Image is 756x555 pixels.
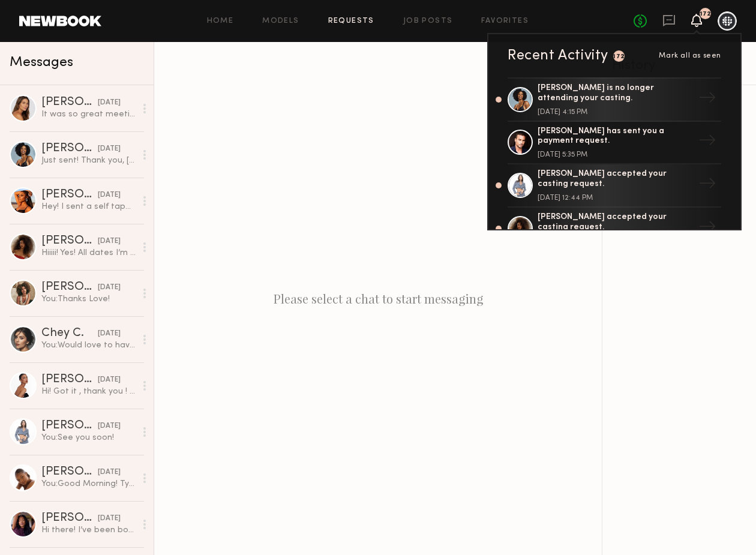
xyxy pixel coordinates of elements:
[98,328,121,340] div: [DATE]
[41,524,136,536] div: Hi there! I’ve been booked for another project & won’t be able to attend this time around. I look...
[41,420,98,432] div: [PERSON_NAME]
[508,164,721,208] a: [PERSON_NAME] accepted your casting request.[DATE] 12:44 PM→
[98,236,121,247] div: [DATE]
[538,151,694,158] div: [DATE] 5:35 PM
[700,11,711,17] div: 172
[481,17,529,25] a: Favorites
[98,97,121,109] div: [DATE]
[694,127,721,158] div: →
[41,432,136,443] div: You: See you soon!
[538,127,694,147] div: [PERSON_NAME] has sent you a payment request.
[508,122,721,165] a: [PERSON_NAME] has sent you a payment request.[DATE] 5:35 PM→
[538,194,694,202] div: [DATE] 12:44 PM
[508,208,721,251] a: [PERSON_NAME] accepted your casting request.→
[538,109,694,116] div: [DATE] 4:15 PM
[613,53,625,60] div: 172
[694,84,721,115] div: →
[328,17,374,25] a: Requests
[98,190,121,201] div: [DATE]
[41,466,98,478] div: [PERSON_NAME]
[41,328,98,340] div: Chey C.
[41,374,98,386] div: [PERSON_NAME]
[694,170,721,201] div: →
[10,56,73,70] span: Messages
[41,512,98,524] div: [PERSON_NAME]
[538,212,694,233] div: [PERSON_NAME] accepted your casting request.
[508,49,608,63] div: Recent Activity
[538,169,694,190] div: [PERSON_NAME] accepted your casting request.
[41,143,98,155] div: [PERSON_NAME]
[207,17,234,25] a: Home
[41,189,98,201] div: [PERSON_NAME]
[98,421,121,432] div: [DATE]
[98,143,121,155] div: [DATE]
[98,374,121,386] div: [DATE]
[694,213,721,244] div: →
[41,293,136,305] div: You: Thanks Love!
[403,17,453,25] a: Job Posts
[41,155,136,166] div: Just sent! Thank you, [PERSON_NAME]
[41,235,98,247] div: [PERSON_NAME]
[508,77,721,122] a: [PERSON_NAME] is no longer attending your casting.[DATE] 4:15 PM→
[41,97,98,109] div: [PERSON_NAME]
[41,386,136,397] div: Hi! Got it , thank you ! Will see you [DATE]
[262,17,299,25] a: Models
[41,340,136,351] div: You: Would love to have you send in a self tape! Please show full body, wearing the casting attir...
[538,83,694,104] div: [PERSON_NAME] is no longer attending your casting.
[41,109,136,120] div: It was so great meeting you guys [DATE], thank you so much for having me in for the casting!🙏🏼
[41,201,136,212] div: Hey! I sent a self tape walking video. It looks blurry from my end of the email. Let me know if i...
[41,247,136,259] div: Hiiiii! Yes! All dates I’m avail ☺️🩷✨
[98,513,121,524] div: [DATE]
[41,281,98,293] div: [PERSON_NAME]
[98,282,121,293] div: [DATE]
[41,478,136,490] div: You: Good Morning! Typically we shoot BEBE every week so this is for future shoots in general See...
[659,52,721,59] span: Mark all as seen
[98,467,121,478] div: [DATE]
[154,42,602,555] div: Please select a chat to start messaging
